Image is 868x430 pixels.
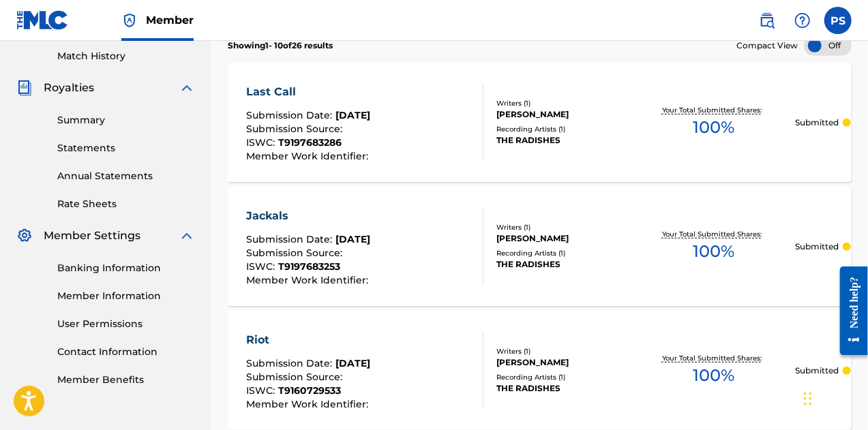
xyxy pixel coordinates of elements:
[44,80,94,96] span: Royalties
[246,109,335,121] span: Submission Date :
[57,345,195,359] a: Contact Information
[246,384,278,397] span: ISWC :
[759,12,775,29] img: search
[496,248,631,258] div: Recording Artists ( 1 )
[246,260,278,273] span: ISWC :
[246,233,335,245] span: Submission Date :
[146,12,194,28] span: Member
[496,124,631,134] div: Recording Artists ( 1 )
[57,113,195,127] a: Summary
[246,136,278,149] span: ISWC :
[496,134,631,147] div: THE RADISHES
[246,332,372,348] div: Riot
[496,382,631,395] div: THE RADISHES
[57,317,195,331] a: User Permissions
[795,365,839,377] p: Submitted
[246,371,346,383] span: Submission Source :
[335,357,370,369] span: [DATE]
[335,109,370,121] span: [DATE]
[57,49,195,63] a: Match History
[246,123,346,135] span: Submission Source :
[794,12,811,29] img: help
[278,384,341,397] span: T9160729533
[121,12,138,29] img: Top Rightsholder
[830,256,868,365] iframe: Resource Center
[57,289,195,303] a: Member Information
[496,372,631,382] div: Recording Artists ( 1 )
[496,356,631,369] div: [PERSON_NAME]
[246,274,372,286] span: Member Work Identifier :
[693,363,734,388] span: 100 %
[278,260,340,273] span: T9197683253
[496,258,631,271] div: THE RADISHES
[804,378,812,419] div: Drag
[57,261,195,275] a: Banking Information
[57,373,195,387] a: Member Benefits
[57,197,195,211] a: Rate Sheets
[278,136,342,149] span: T9197683286
[496,346,631,356] div: Writers ( 1 )
[824,7,852,34] div: User Menu
[57,141,195,155] a: Statements
[693,115,734,140] span: 100 %
[693,239,734,264] span: 100 %
[335,233,370,245] span: [DATE]
[246,150,372,162] span: Member Work Identifier :
[496,222,631,232] div: Writers ( 1 )
[179,228,195,244] img: expand
[800,365,868,430] iframe: Chat Widget
[496,108,631,121] div: [PERSON_NAME]
[789,7,816,34] div: Help
[16,228,33,244] img: Member Settings
[795,241,839,253] p: Submitted
[246,357,335,369] span: Submission Date :
[228,40,333,52] p: Showing 1 - 10 of 26 results
[57,169,195,183] a: Annual Statements
[16,80,33,96] img: Royalties
[246,84,372,100] div: Last Call
[662,105,765,115] p: Your Total Submitted Shares:
[44,228,140,244] span: Member Settings
[736,40,798,52] span: Compact View
[753,7,781,34] a: Public Search
[179,80,195,96] img: expand
[228,187,852,306] a: JackalsSubmission Date:[DATE]Submission Source:ISWC:T9197683253Member Work Identifier:Writers (1)...
[662,353,765,363] p: Your Total Submitted Shares:
[228,311,852,430] a: RiotSubmission Date:[DATE]Submission Source:ISWC:T9160729533Member Work Identifier:Writers (1)[PE...
[246,208,372,224] div: Jackals
[16,10,69,30] img: MLC Logo
[246,247,346,259] span: Submission Source :
[795,117,839,129] p: Submitted
[662,229,765,239] p: Your Total Submitted Shares:
[496,232,631,245] div: [PERSON_NAME]
[228,63,852,182] a: Last CallSubmission Date:[DATE]Submission Source:ISWC:T9197683286Member Work Identifier:Writers (...
[496,98,631,108] div: Writers ( 1 )
[246,398,372,410] span: Member Work Identifier :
